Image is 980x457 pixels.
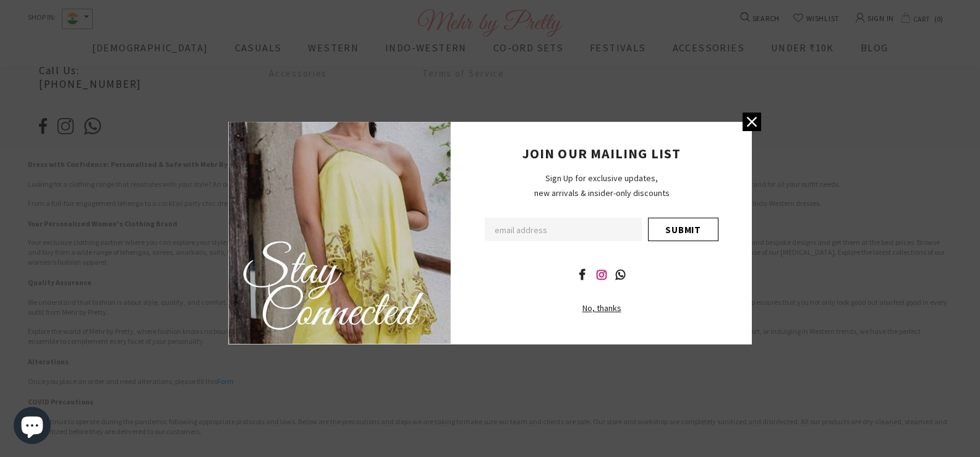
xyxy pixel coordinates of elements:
span: JOIN OUR MAILING LIST [522,145,681,162]
input: Submit [648,218,718,241]
a: Close [743,113,761,131]
inbox-online-store-chat: Shopify online store chat [10,407,54,447]
input: Email Address [485,218,642,241]
span: No, thanks [582,302,621,314]
span: Sign Up for exclusive updates, new arrivals & insider-only discounts [534,173,670,199]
